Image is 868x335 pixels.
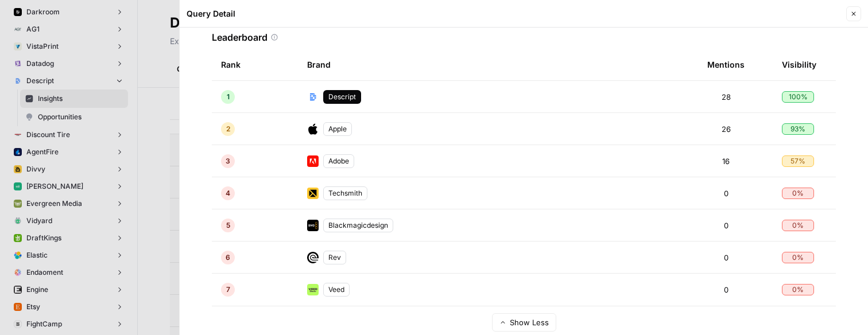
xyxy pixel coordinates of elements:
div: Brand [307,49,689,80]
img: eqzcz4tzlr7ve7xmt41l933d2ra3 [307,155,319,167]
div: Veed [323,283,350,297]
span: 0 [724,284,728,295]
div: Mentions [707,49,745,80]
span: 6 [226,252,230,263]
span: 0 [724,188,728,199]
span: 57 % [790,156,805,166]
span: 0 [724,252,728,263]
span: 4 [226,188,230,198]
span: 0 [724,220,728,231]
img: jz86opb9spy4uaui193389rfc1lw [307,284,319,295]
span: 0 % [792,252,804,263]
span: 0 % [792,188,804,198]
span: 2 [226,124,230,134]
span: 5 [226,220,230,231]
img: 1npgix5phlv73kdu5no8jwfw9ck7 [307,252,319,263]
span: 26 [722,123,731,135]
div: Descript [323,90,361,104]
div: Adobe [323,154,354,168]
img: r4awg72va0746dfjm5bwng6l2g04 [307,188,319,199]
div: Visibility [782,49,816,80]
div: Rank [221,49,241,80]
span: 0 % [792,220,804,231]
img: xvlm1tp7ydqmv3akr6p4ptg0hnp0 [307,91,319,103]
span: 28 [722,91,731,103]
div: Query Detail [187,8,843,20]
span: 7 [226,285,230,295]
div: Blackmagicdesign [323,219,393,232]
div: Techsmith [323,186,367,200]
span: 16 [722,155,730,167]
div: Apple [323,122,352,136]
span: Show Less [510,317,549,328]
h3: Leaderboard [212,30,268,44]
span: 1 [227,92,230,102]
img: z3n1vtu7sch3alhjl87dtsf15cmw [307,220,319,231]
span: 93 % [790,124,805,134]
span: 3 [226,156,230,166]
span: 100 % [789,92,808,102]
button: Show Less [492,313,556,332]
div: Rev [323,251,346,264]
img: rqh547xqdzn947qp65xikpz8x7i5 [307,123,319,135]
span: 0 % [792,285,804,295]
